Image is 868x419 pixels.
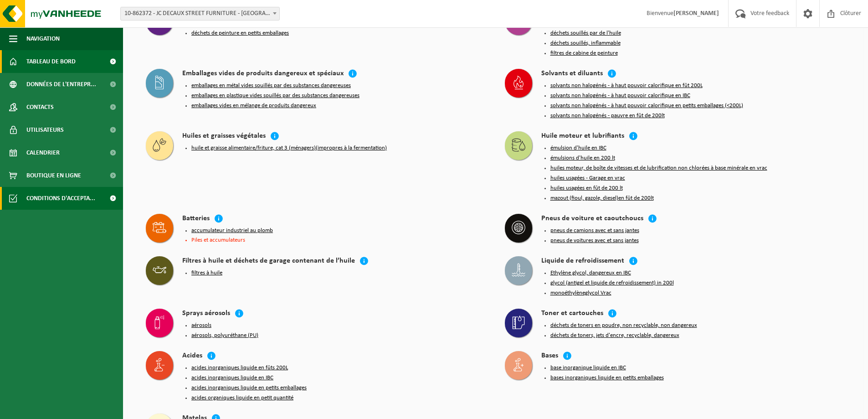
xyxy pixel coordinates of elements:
[191,92,360,99] button: emballages en plastique vides souillés par des substances dangereuses
[550,364,626,372] button: base inorganique liquide en IBC
[550,237,639,244] button: pneus de voitures avec et sans jantes
[541,351,558,362] h4: Bases
[182,309,230,319] h4: Sprays aérosols
[191,332,258,339] button: aérosols, polyuréthane (PU)
[191,237,487,243] li: Piles et accumulateurs
[26,27,60,50] span: Navigation
[26,96,54,119] span: Contacts
[191,322,211,329] button: aérosols
[550,155,615,162] button: émulsions d'huile en 200 lt
[550,269,631,277] button: Ethylène glycol, dangereux en IBC
[673,10,719,17] strong: [PERSON_NAME]
[26,119,64,141] span: Utilisateurs
[191,30,289,37] button: déchets de peinture en petits emballages
[550,374,664,382] button: bases inorganiques liquide en petits emballages
[26,141,60,164] span: Calendrier
[26,73,96,96] span: Données de l'entrepr...
[120,7,280,21] span: 10-862372 - JC DECAUX STREET FURNITURE - BRUXELLES
[541,131,624,142] h4: Huile moteur et lubrifiants
[550,30,621,37] button: déchets souillés par de l'huile
[541,256,624,267] h4: Liquide de refroidissement
[182,351,202,362] h4: Acides
[182,256,355,267] h4: Filtres à huile et déchets de garage contenant de l’huile
[191,384,307,392] button: acides inorganiques liquide en petits emballages
[26,164,81,187] span: Boutique en ligne
[550,175,625,182] button: huiles usagées - Garage en vrac
[541,214,643,224] h4: Pneus de voiture et caoutchoucs
[541,309,603,319] h4: Toner et cartouches
[191,82,351,89] button: emballages en métal vides souillés par des substances dangereuses
[550,112,665,119] button: solvants non halogénés - pauvre en fût de 200lt
[191,102,316,109] button: emballages vides en mélange de produits dangereux
[550,92,690,99] button: solvants non halogénés - à haut pouvoir calorifique en IBC
[121,7,279,20] span: 10-862372 - JC DECAUX STREET FURNITURE - BRUXELLES
[191,269,222,277] button: filtres à huile
[26,50,76,73] span: Tableau de bord
[550,185,623,192] button: huiles usagées en fût de 200 lt
[191,374,273,382] button: acides inorganiques liquide en IBC
[550,50,618,57] button: filtres de cabine de peinture
[26,187,95,210] span: Conditions d'accepta...
[550,279,674,287] button: glycol (antigel et liquide de refroidissement) in 200l
[550,332,679,339] button: déchets de toners, jets d'encre, recyclable, dangereux
[182,131,266,142] h4: Huiles et graisses végétales
[191,145,387,152] button: huile et graisse alimentaire/friture, cat 3 (ménagers)(impropres à la fermentation)
[541,69,603,79] h4: Solvants et diluants
[182,69,344,79] h4: Emballages vides de produits dangereux et spéciaux
[550,195,654,202] button: mazout (fioul, gazole, diesel)en fût de 200lt
[550,165,767,172] button: huiles moteur, de boîte de vitesses et de lubrification non chlorées à base minérale en vrac
[550,145,606,152] button: émulsion d'huile en IBC
[191,394,293,402] button: acides organiques liquide en petit quantité
[191,364,288,372] button: acides inorganiques liquide en fûts 200L
[550,227,639,234] button: pneus de camions avec et sans jantes
[191,227,273,234] button: accumulateur industriel au plomb
[550,40,621,47] button: déchets souillés, inflammable
[550,290,611,297] button: monoéthylèneglycol Vrac
[182,214,210,224] h4: Batteries
[550,102,743,109] button: solvants non halogénés - à haut pouvoir calorifique en petits emballages (<200L)
[550,82,703,89] button: solvants non halogénés - à haut pouvoir calorifique en fût 200L
[550,322,697,329] button: déchets de toners en poudre, non recyclable, non dangereux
